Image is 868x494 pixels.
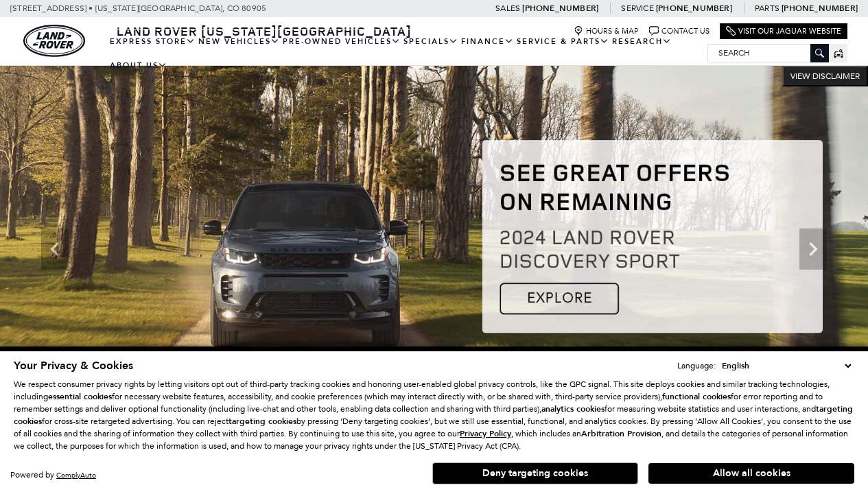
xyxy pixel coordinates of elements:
[10,3,266,13] a: [STREET_ADDRESS] • [US_STATE][GEOGRAPHIC_DATA], CO 80905
[621,3,653,13] span: Service
[14,378,854,452] p: We respect consumer privacy rights by letting visitors opt out of third-party tracking cookies an...
[790,71,860,82] span: VIEW DISCLAIMER
[10,471,96,480] div: Powered by
[460,30,515,54] a: Finance
[56,471,96,480] a: ComplyAuto
[281,30,402,54] a: Pre-Owned Vehicles
[581,428,661,439] strong: Arbitration Provision
[574,26,639,36] a: Hours & Map
[197,30,281,54] a: New Vehicles
[23,25,85,57] img: Land Rover
[23,25,85,57] a: land-rover
[108,30,197,54] a: EXPRESS STORE
[677,362,716,370] div: Language:
[108,23,420,39] a: Land Rover [US_STATE][GEOGRAPHIC_DATA]
[726,26,841,36] a: Visit Our Jaguar Website
[108,54,169,78] a: About Us
[656,3,732,14] a: [PHONE_NUMBER]
[228,416,296,427] strong: targeting cookies
[755,3,779,13] span: Parts
[662,391,731,402] strong: functional cookies
[799,228,827,270] div: Next
[460,429,511,438] a: Privacy Policy
[402,30,460,54] a: Specials
[649,26,709,36] a: Contact Us
[495,3,520,13] span: Sales
[782,3,858,14] a: [PHONE_NUMBER]
[117,23,412,39] span: Land Rover [US_STATE][GEOGRAPHIC_DATA]
[432,462,638,484] button: Deny targeting cookies
[108,30,707,78] nav: Main Navigation
[522,3,598,14] a: [PHONE_NUMBER]
[718,359,854,373] select: Language Select
[48,391,112,402] strong: essential cookies
[611,30,673,54] a: Research
[460,428,511,439] u: Privacy Policy
[541,403,605,414] strong: analytics cookies
[782,66,868,86] button: VIEW DISCLAIMER
[708,45,828,61] input: Search
[14,358,133,373] span: Your Privacy & Cookies
[515,30,611,54] a: Service & Parts
[648,463,854,484] button: Allow all cookies
[41,228,69,270] div: Previous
